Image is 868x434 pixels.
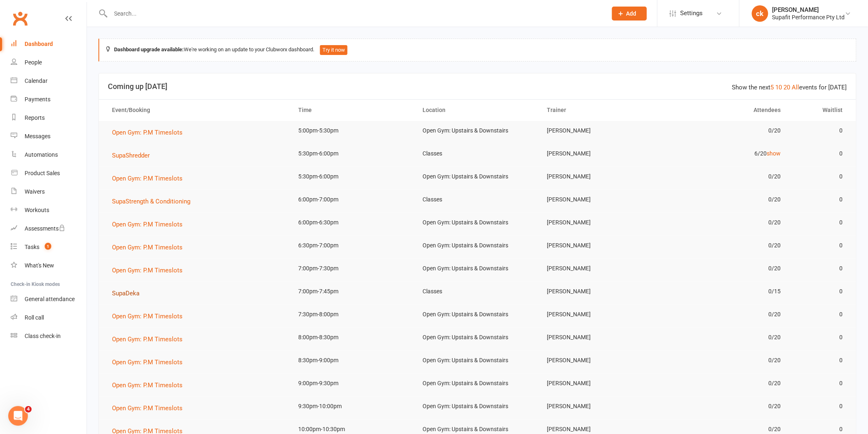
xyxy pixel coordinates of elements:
a: Automations [11,146,87,164]
td: 8:00pm-8:30pm [291,328,416,347]
span: Add [626,10,637,17]
button: SupaShredder [112,151,155,160]
td: 0 [788,351,850,370]
div: Payments [25,96,50,103]
td: 7:30pm-8:00pm [291,305,416,324]
td: 7:00pm-7:45pm [291,282,416,301]
button: SupaStrength & Conditioning [112,196,196,206]
td: 0/20 [664,121,788,140]
a: Calendar [11,72,87,90]
td: 6/20 [664,144,788,163]
td: 6:00pm-6:30pm [291,213,416,232]
div: Roll call [25,314,44,321]
td: 5:00pm-5:30pm [291,121,416,140]
a: All [792,84,799,91]
a: Payments [11,90,87,109]
iframe: Intercom live chat [8,406,28,426]
td: 0 [788,259,850,278]
button: Try it now [320,45,347,55]
button: SupaDeka [112,288,145,298]
div: Dashboard [25,41,53,47]
td: 0 [788,282,850,301]
div: What's New [25,262,54,269]
div: Show the next events for [DATE] [732,82,847,92]
th: Time [291,100,416,121]
td: 0/20 [664,236,788,255]
td: Open Gym: Upstairs & Downstairs [415,259,539,278]
div: Automations [25,151,58,158]
a: Tasks 1 [11,238,87,256]
td: [PERSON_NAME] [539,397,664,416]
td: [PERSON_NAME] [539,190,664,209]
button: Open Gym: P.M Timeslots [112,357,188,367]
td: Classes [415,190,539,209]
td: 0/20 [664,305,788,324]
span: 4 [25,406,32,413]
span: Open Gym: P.M Timeslots [112,221,183,228]
td: [PERSON_NAME] [539,259,664,278]
strong: Dashboard upgrade available: [114,46,184,53]
td: 0/20 [664,328,788,347]
th: Waitlist [788,100,850,121]
span: Open Gym: P.M Timeslots [112,129,183,136]
td: [PERSON_NAME] [539,144,664,163]
a: What's New [11,256,87,275]
td: 6:00pm-7:00pm [291,190,416,209]
td: 0/20 [664,190,788,209]
button: Open Gym: P.M Timeslots [112,380,188,390]
span: Open Gym: P.M Timeslots [112,381,183,389]
td: [PERSON_NAME] [539,236,664,255]
td: 0/20 [664,167,788,186]
div: Reports [25,114,45,121]
div: Calendar [25,78,48,84]
a: People [11,53,87,72]
td: Open Gym: Upstairs & Downstairs [415,351,539,370]
th: Event/Booking [105,100,291,121]
a: 20 [784,84,790,91]
div: Supafit Performance Pty Ltd [772,14,845,21]
h3: Coming up [DATE] [108,82,847,91]
td: [PERSON_NAME] [539,351,664,370]
div: Tasks [25,244,39,250]
button: Add [612,7,647,21]
span: Open Gym: P.M Timeslots [112,175,183,182]
span: Open Gym: P.M Timeslots [112,267,183,274]
td: 9:30pm-10:00pm [291,397,416,416]
span: Open Gym: P.M Timeslots [112,404,183,412]
button: Open Gym: P.M Timeslots [112,219,188,229]
button: Open Gym: P.M Timeslots [112,403,188,413]
a: show [767,150,781,157]
td: Classes [415,282,539,301]
td: 0 [788,374,850,393]
div: We're working on an update to your Clubworx dashboard. [98,39,857,62]
button: Open Gym: P.M Timeslots [112,334,188,344]
td: 0/20 [664,213,788,232]
a: 10 [776,84,782,91]
td: 0 [788,236,850,255]
button: Open Gym: P.M Timeslots [112,128,188,137]
div: [PERSON_NAME] [772,6,845,14]
td: [PERSON_NAME] [539,167,664,186]
div: Assessments [25,225,65,232]
a: Class kiosk mode [11,327,87,345]
td: Open Gym: Upstairs & Downstairs [415,397,539,416]
td: 0/20 [664,374,788,393]
div: General attendance [25,296,75,302]
span: SupaDeka [112,290,139,297]
td: 0/20 [664,351,788,370]
span: SupaShredder [112,152,150,159]
th: Location [415,100,539,121]
td: Classes [415,144,539,163]
span: SupaStrength & Conditioning [112,198,190,205]
button: Open Gym: P.M Timeslots [112,174,188,183]
a: Clubworx [10,8,30,29]
div: ck [752,5,768,22]
span: Settings [681,4,703,23]
a: Workouts [11,201,87,219]
td: 0/20 [664,259,788,278]
td: Open Gym: Upstairs & Downstairs [415,167,539,186]
td: 0 [788,213,850,232]
span: Open Gym: P.M Timeslots [112,359,183,366]
a: Roll call [11,308,87,327]
td: 0 [788,190,850,209]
